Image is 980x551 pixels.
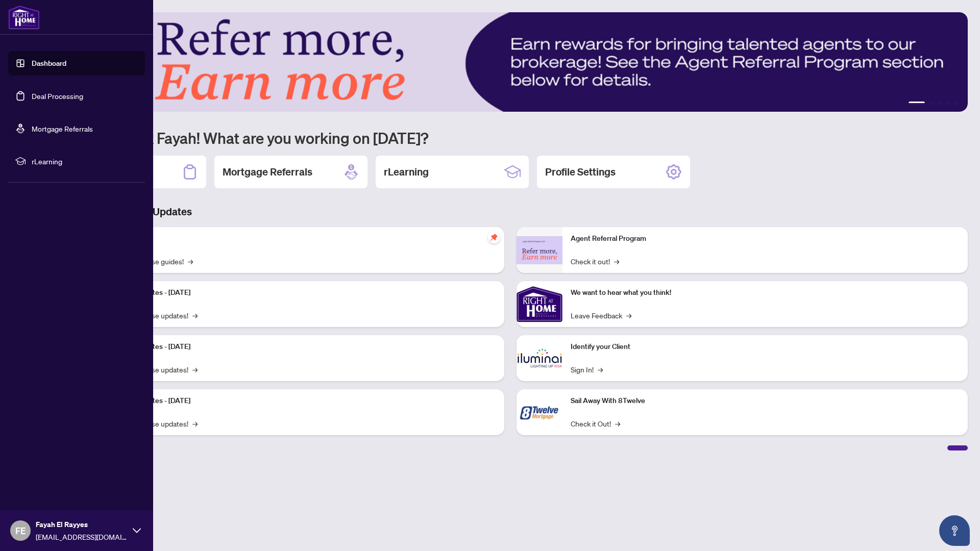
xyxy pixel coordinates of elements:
span: pushpin [488,231,500,243]
a: Mortgage Referrals [32,124,93,133]
p: Platform Updates - [DATE] [107,341,496,353]
a: Leave Feedback→ [571,310,631,321]
span: → [192,418,198,429]
span: [EMAIL_ADDRESS][DOMAIN_NAME] [36,531,128,542]
img: Identify your Client [517,335,562,381]
span: → [614,256,619,267]
span: → [192,310,198,321]
p: We want to hear what you think! [571,287,960,298]
a: Deal Processing [32,91,83,101]
p: Sail Away With 8Twelve [571,395,960,407]
h2: Profile Settings [545,165,616,179]
p: Self-Help [107,233,496,244]
h1: Welcome back Fayah! What are you working on [DATE]? [53,128,968,147]
span: FE [15,523,26,538]
img: logo [8,5,40,30]
span: → [598,364,603,375]
a: Dashboard [32,59,66,68]
span: → [188,256,193,267]
img: Sail Away With 8Twelve [517,389,562,435]
span: → [615,418,620,429]
p: Platform Updates - [DATE] [107,395,496,407]
button: 4 [945,102,949,106]
h2: rLearning [384,165,429,179]
img: Agent Referral Program [517,236,562,264]
button: 2 [929,102,933,106]
h2: Mortgage Referrals [223,165,312,179]
span: Fayah El Rayyes [36,519,128,530]
p: Agent Referral Program [571,233,960,244]
img: We want to hear what you think! [517,281,562,327]
p: Platform Updates - [DATE] [107,287,496,298]
span: → [626,310,631,321]
button: Open asap [939,515,970,546]
a: Check it out!→ [571,256,619,267]
button: 5 [953,102,958,106]
p: Identify your Client [571,341,960,353]
a: Check it Out!→ [571,418,620,429]
button: 1 [909,102,925,106]
span: → [192,364,198,375]
button: 3 [937,102,941,106]
img: Slide 0 [53,12,968,112]
span: rLearning [32,156,138,167]
a: Sign In!→ [571,364,603,375]
h3: Brokerage & Industry Updates [53,205,968,219]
